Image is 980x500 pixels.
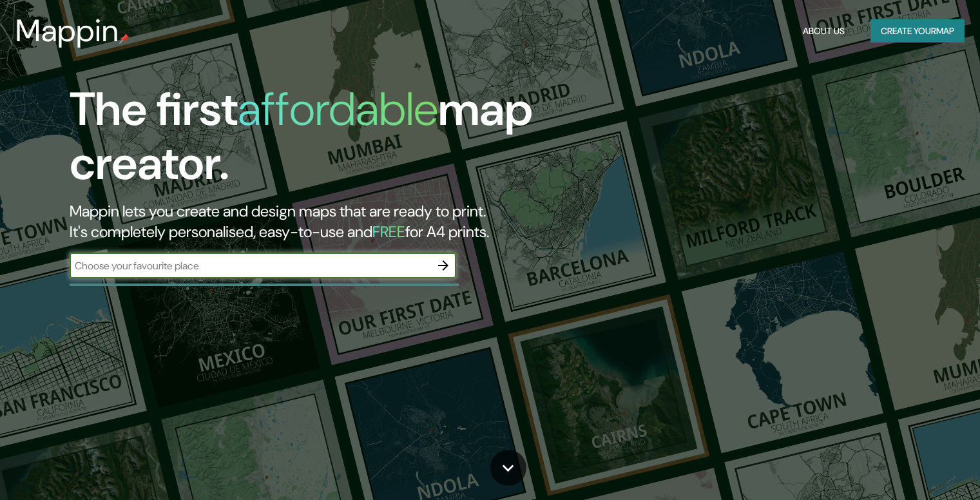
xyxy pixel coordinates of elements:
[119,34,130,44] img: mappin-pin
[70,201,560,242] h2: Mappin lets you create and design maps that are ready to print. It's completely personalised, eas...
[70,82,560,201] h1: The first map creator.
[70,258,430,273] input: Choose your favourite place
[798,19,850,43] button: About Us
[372,222,405,242] h5: FREE
[15,13,119,49] h3: Mappin
[238,79,438,139] h1: affordable
[870,19,965,43] button: Create yourmap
